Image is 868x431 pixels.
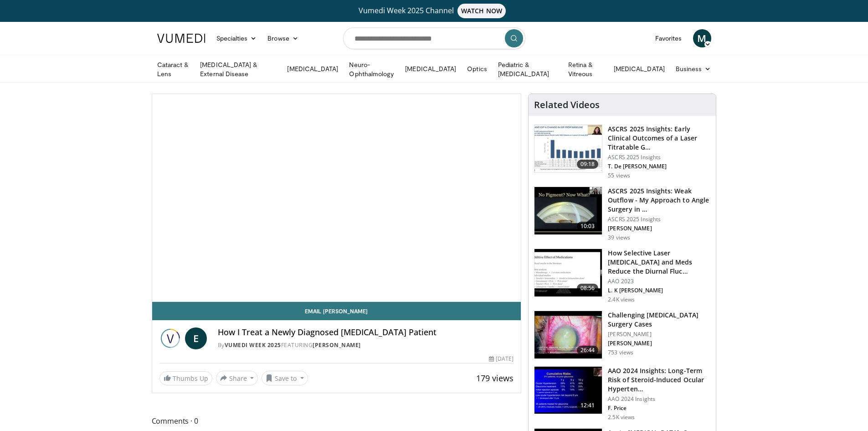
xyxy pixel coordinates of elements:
p: [PERSON_NAME] [608,340,710,347]
p: L. K [PERSON_NAME] [608,287,710,294]
p: F. Price [608,405,710,412]
video-js: Video Player [152,94,521,302]
a: Browse [262,29,304,47]
a: Email [PERSON_NAME] [152,302,521,320]
p: AAO 2023 [608,278,710,285]
img: 420b1191-3861-4d27-8af4-0e92e58098e4.150x105_q85_crop-smart_upscale.jpg [534,249,602,296]
a: [MEDICAL_DATA] [608,60,670,78]
a: Optics [462,60,492,78]
p: T. De [PERSON_NAME] [608,163,710,170]
p: [PERSON_NAME] [608,225,710,232]
p: ASCRS 2025 Insights [608,154,710,161]
p: 2.4K views [608,296,635,303]
p: ASCRS 2025 Insights [608,216,710,223]
a: Business [670,60,717,78]
span: Comments 0 [152,415,522,427]
a: Retina & Vitreous [563,60,608,78]
a: M [693,29,711,47]
img: VuMedi Logo [157,34,205,43]
h3: How Selective Laser [MEDICAL_DATA] and Meds Reduce the Diurnal Fluc… [608,249,710,276]
a: [MEDICAL_DATA] [282,60,344,78]
h3: ASCRS 2025 Insights: Early Clinical Outcomes of a Laser Titratable G… [608,125,710,152]
a: 10:03 ASCRS 2025 Insights: Weak Outflow - My Approach to Angle Surgery in … ASCRS 2025 Insights [... [534,187,710,241]
h3: Challenging [MEDICAL_DATA] Surgery Cases [608,311,710,329]
p: [PERSON_NAME] [608,331,710,338]
a: 09:18 ASCRS 2025 Insights: Early Clinical Outcomes of a Laser Titratable G… ASCRS 2025 Insights T... [534,125,710,179]
a: Pediatric & [MEDICAL_DATA] [493,60,563,78]
a: [MEDICAL_DATA] [400,60,462,78]
a: Specialties [211,29,262,47]
h4: Related Videos [534,99,600,110]
span: WATCH NOW [457,4,506,18]
h3: ASCRS 2025 Insights: Weak Outflow - My Approach to Angle Surgery in … [608,187,710,214]
a: Vumedi Week 2025 ChannelWATCH NOW [159,4,710,18]
img: b8bf30ca-3013-450f-92b0-de11c61660f8.150x105_q85_crop-smart_upscale.jpg [534,125,602,172]
input: Search topics, interventions [343,27,525,49]
img: Vumedi Week 2025 [159,327,181,349]
span: 26:44 [577,346,599,355]
img: c4ee65f2-163e-44d3-aede-e8fb280be1de.150x105_q85_crop-smart_upscale.jpg [534,187,602,234]
img: 05a6f048-9eed-46a7-93e1-844e43fc910c.150x105_q85_crop-smart_upscale.jpg [534,311,602,358]
a: Cataract & Lens [152,60,195,78]
a: 12:41 AAO 2024 Insights: Long-Term Risk of Steroid-Induced Ocular Hyperten… AAO 2024 Insights F. ... [534,366,710,421]
a: [PERSON_NAME] [313,341,361,349]
button: Save to [262,371,308,385]
a: [MEDICAL_DATA] & External Disease [195,60,282,78]
a: 08:56 How Selective Laser [MEDICAL_DATA] and Meds Reduce the Diurnal Fluc… AAO 2023 L. K [PERSON_... [534,249,710,303]
h4: How I Treat a Newly Diagnosed [MEDICAL_DATA] Patient [218,327,514,338]
span: 08:56 [577,284,599,293]
span: 10:03 [577,222,599,231]
p: 55 views [608,172,630,179]
div: [DATE] [489,355,514,363]
a: Favorites [650,29,688,47]
div: By FEATURING [218,341,514,349]
span: 09:18 [577,160,599,169]
a: 26:44 Challenging [MEDICAL_DATA] Surgery Cases [PERSON_NAME] [PERSON_NAME] 753 views [534,311,710,359]
a: Vumedi Week 2025 [225,341,281,349]
h3: AAO 2024 Insights: Long-Term Risk of Steroid-Induced Ocular Hyperten… [608,366,710,394]
p: 753 views [608,349,633,356]
p: 39 views [608,234,630,241]
p: AAO 2024 Insights [608,395,710,403]
span: 12:41 [577,401,599,410]
p: 2.5K views [608,414,635,421]
img: d1bebadf-5ef8-4c82-bd02-47cdd9740fa5.150x105_q85_crop-smart_upscale.jpg [534,367,602,414]
a: E [185,327,207,349]
span: 179 views [476,373,514,384]
a: Thumbs Up [159,371,212,385]
a: Neuro-Ophthalmology [344,60,400,78]
button: Share [216,371,258,385]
